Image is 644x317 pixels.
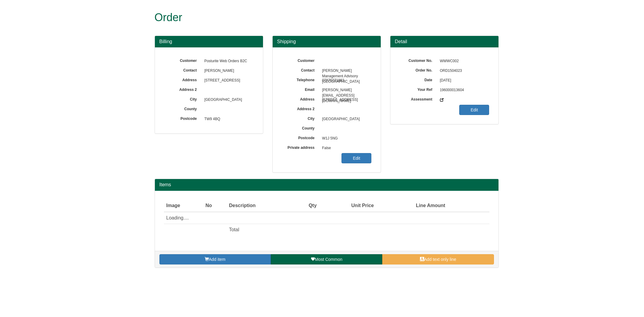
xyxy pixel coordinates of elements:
[319,95,372,105] span: [STREET_ADDRESS]
[459,105,489,115] a: Edit
[437,76,489,85] span: [DATE]
[164,200,203,212] th: Image
[164,105,201,112] label: County
[399,95,437,102] label: Assessment
[282,124,319,131] label: County
[319,114,372,124] span: [GEOGRAPHIC_DATA]
[201,95,254,105] span: [GEOGRAPHIC_DATA]
[164,212,489,224] td: Loading....
[437,85,489,95] span: 196000013604
[201,114,254,124] span: TW9 4BQ
[282,134,319,141] label: Postcode
[226,224,292,236] td: Total
[164,85,201,92] label: Address 2
[319,200,376,212] th: Unit Price
[282,143,319,150] label: Private address
[319,85,372,95] span: [PERSON_NAME][EMAIL_ADDRESS][DOMAIN_NAME]
[399,76,437,83] label: Date
[282,114,319,121] label: City
[437,66,489,76] span: ORD1504023
[437,56,489,66] span: WWWC002
[164,95,201,102] label: City
[164,56,201,63] label: Customer
[201,66,254,76] span: [PERSON_NAME]
[376,200,447,212] th: Line Amount
[155,11,476,24] h1: Order
[424,257,457,262] span: Add text only line
[164,66,201,73] label: Contact
[201,76,254,85] span: [STREET_ADDRESS]
[399,66,437,73] label: Order No.
[399,56,437,63] label: Customer No.
[282,76,319,83] label: Telephone
[319,76,372,85] span: 07876271883
[319,66,372,76] span: [PERSON_NAME] Management Advisory [GEOGRAPHIC_DATA]
[226,200,292,212] th: Description
[209,257,226,262] span: Add item
[164,114,201,121] label: Postcode
[341,153,371,163] a: Edit
[282,56,319,63] label: Customer
[159,39,258,44] h3: Billing
[319,134,372,143] span: W1J 5NG
[277,39,376,44] h3: Shipping
[159,182,494,187] h2: Items
[399,85,437,92] label: Your Ref
[203,200,227,212] th: No
[292,200,319,212] th: Qty
[282,85,319,92] label: Email
[315,257,342,262] span: Most Common
[282,105,319,112] label: Address 2
[282,95,319,102] label: Address
[201,56,254,66] span: Posturite Web Orders B2C
[395,39,494,44] h3: Detail
[282,66,319,73] label: Contact
[319,143,372,153] span: False
[164,76,201,83] label: Address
